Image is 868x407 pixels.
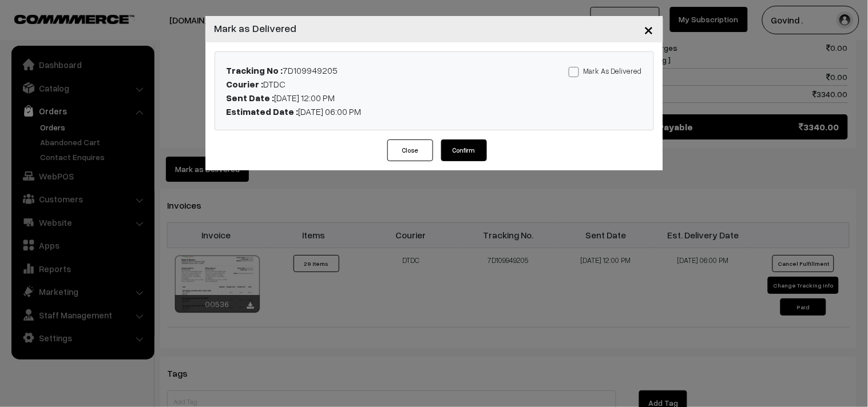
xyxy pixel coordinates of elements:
b: Estimated Date : [227,106,299,117]
div: 7D109949205 DTDC [DATE] 12:00 PM [DATE] 06:00 PM [218,63,506,118]
label: Mark As Delivered [569,65,642,77]
b: Tracking No : [227,65,283,76]
h4: Mark as Delivered [215,21,297,36]
button: Confirm [441,139,487,161]
b: Sent Date : [227,92,275,103]
b: Courier : [227,78,264,90]
button: Close [635,11,663,47]
button: Close [387,139,433,161]
span: × [644,18,654,39]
